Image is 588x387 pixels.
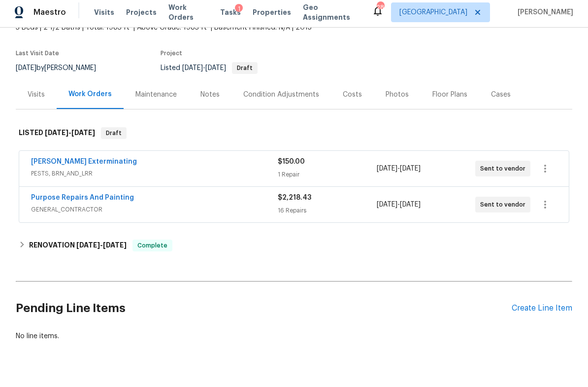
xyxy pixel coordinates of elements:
[200,93,220,103] div: Notes
[76,245,127,252] span: -
[400,169,421,176] span: [DATE]
[29,243,127,255] h6: RENOVATION
[182,68,226,75] span: -
[233,69,257,74] span: Draft
[278,198,311,205] span: $2,218.43
[377,167,421,177] span: -
[480,167,529,177] span: Sent to vendor
[71,133,95,140] span: [DATE]
[94,11,114,21] span: Visits
[31,198,134,205] a: Purpose Repairs And Painting
[16,68,36,75] span: [DATE]
[126,11,157,21] span: Projects
[135,93,177,103] div: Maintenance
[377,169,397,176] span: [DATE]
[16,66,108,77] div: by [PERSON_NAME]
[182,68,203,75] span: [DATE]
[491,93,511,103] div: Cases
[377,205,397,211] span: [DATE]
[512,307,572,317] div: Create Line Item
[16,26,373,36] span: 3 Beds | 2 1/2 Baths | Total: 1983 ft² | Above Grade: 1983 ft² | Basement Finished: N/A | 2015
[278,173,376,183] div: 1 Repair
[386,93,409,103] div: Photos
[31,208,278,218] span: GENERAL_CONTRACTOR
[161,68,258,75] span: Listed
[102,132,126,141] span: Draft
[19,131,95,142] h6: LISTED
[31,162,137,169] a: [PERSON_NAME] Exterminating
[243,93,319,103] div: Condition Adjustments
[16,121,572,152] div: LISTED [DATE]-[DATE]Draft
[76,245,100,252] span: [DATE]
[68,93,112,103] div: Work Orders
[253,11,291,21] span: Properties
[377,203,421,213] span: -
[168,6,208,26] span: Work Orders
[220,12,241,19] span: Tasks
[432,93,467,103] div: Floor Plans
[31,172,278,182] span: PESTS, BRN_AND_LRR
[45,133,68,140] span: [DATE]
[28,93,45,103] div: Visits
[514,11,573,21] span: [PERSON_NAME]
[343,93,362,103] div: Costs
[16,335,572,345] div: No line items.
[480,203,529,213] span: Sent to vendor
[45,133,95,140] span: -
[278,209,376,219] div: 16 Repairs
[399,11,467,21] span: [GEOGRAPHIC_DATA]
[205,68,226,75] span: [DATE]
[16,54,59,60] span: Last Visit Date
[161,54,182,60] span: Project
[400,205,421,211] span: [DATE]
[235,7,243,17] div: 1
[16,237,572,261] div: RENOVATION [DATE]-[DATE]Complete
[303,6,360,26] span: Geo Assignments
[278,162,305,169] span: $150.00
[377,6,384,16] div: 28
[103,245,127,252] span: [DATE]
[16,289,512,335] h2: Pending Line Items
[33,11,66,21] span: Maestro
[133,244,171,254] span: Complete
